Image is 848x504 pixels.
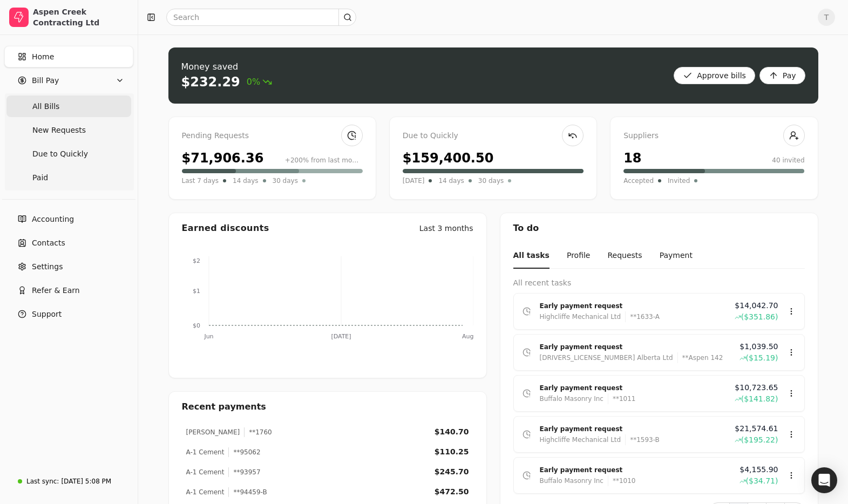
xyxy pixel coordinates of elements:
button: Support [4,303,133,325]
tspan: Aug [462,333,473,340]
button: Payment [660,243,693,269]
span: $21,574.61 [735,423,778,434]
div: Suppliers [623,130,804,142]
div: Last 3 months [419,223,473,234]
div: To do [500,213,818,243]
span: ($15.19) [746,352,778,364]
button: Refer & Earn [4,280,133,301]
div: Highcliffe Mechanical Ltd [540,434,621,445]
a: Paid [6,167,131,188]
div: Open Intercom Messenger [811,467,837,493]
tspan: [DATE] [331,333,351,340]
span: Due to Quickly [32,148,88,160]
a: Due to Quickly [6,143,131,165]
div: Money saved [181,60,273,73]
button: Profile [567,243,591,269]
div: A-1 Cement [186,487,225,497]
span: ($34.71) [746,475,778,487]
tspan: $1 [193,288,200,295]
tspan: $0 [193,322,200,329]
span: Support [32,309,62,320]
button: All tasks [513,243,549,269]
div: Aspen Creek Contracting Ltd [33,6,128,28]
span: $1,039.50 [740,341,778,352]
button: Requests [607,243,642,269]
div: +200% from last month [285,155,363,165]
div: $110.25 [435,446,469,458]
span: 0% [247,76,272,88]
a: All Bills [6,96,131,117]
div: [DATE] 5:08 PM [61,476,111,486]
div: Early payment request [540,465,731,475]
span: [DATE] [403,175,425,186]
tspan: Jun [203,333,213,340]
div: A-1 Cement [186,447,225,457]
div: 18 [623,148,641,168]
a: New Requests [6,119,131,141]
button: Bill Pay [4,70,133,91]
div: Buffalo Masonry Inc [540,393,603,404]
span: ($351.86) [741,311,778,323]
div: Last sync: [26,476,59,486]
span: Last 7 days [182,175,219,186]
a: Contacts [4,232,133,254]
span: All Bills [32,101,59,112]
span: Bill Pay [32,75,59,86]
a: Settings [4,256,133,277]
div: $159,400.50 [403,148,494,168]
span: Refer & Earn [32,285,80,296]
span: $10,723.65 [735,382,778,393]
span: 14 days [438,175,464,186]
button: Approve bills [674,67,755,84]
span: 30 days [478,175,504,186]
tspan: $2 [193,257,200,264]
div: $140.70 [435,426,469,438]
span: Home [32,51,54,63]
div: Early payment request [540,383,726,393]
div: $71,906.36 [182,148,264,168]
div: Buffalo Masonry Inc [540,475,603,486]
div: Early payment request [540,342,731,352]
div: A-1 Cement [186,467,225,477]
div: All recent tasks [513,277,805,289]
a: Accounting [4,208,133,230]
button: T [818,9,835,26]
div: Earned discounts [182,222,269,235]
span: $4,155.90 [740,464,778,475]
span: Accounting [32,214,74,225]
span: Settings [32,261,63,273]
span: $14,042.70 [735,300,778,311]
a: Home [4,46,133,67]
div: Due to Quickly [403,130,584,142]
div: Early payment request [540,301,726,311]
span: Paid [32,172,48,183]
div: $232.29 [181,73,240,91]
span: 14 days [233,175,258,186]
div: 40 invited [772,155,804,165]
span: Contacts [32,237,65,249]
div: [DRIVERS_LICENSE_NUMBER] Alberta Ltd [540,352,673,363]
div: Pending Requests [182,130,363,142]
span: ($141.82) [741,393,778,405]
a: Last sync:[DATE] 5:08 PM [4,472,133,491]
span: New Requests [32,125,86,136]
div: **Aspen 142 [677,352,723,363]
button: Pay [759,67,805,84]
span: 30 days [273,175,298,186]
div: Early payment request [540,424,726,434]
div: [PERSON_NAME] [186,427,240,437]
div: Highcliffe Mechanical Ltd [540,311,621,322]
span: ($195.22) [741,434,778,446]
div: Recent payments [169,392,486,422]
span: Accepted [623,175,654,186]
div: $472.50 [435,486,469,498]
span: Invited [668,175,690,186]
div: $245.70 [435,466,469,478]
input: Search [166,9,356,26]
